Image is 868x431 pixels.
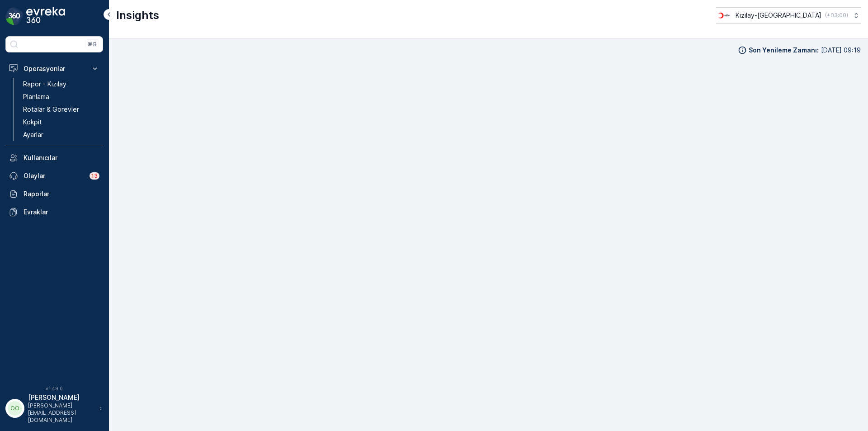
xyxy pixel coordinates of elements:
p: Kızılay-[GEOGRAPHIC_DATA] [736,11,821,20]
a: Planlama [19,90,103,103]
a: Evraklar [5,203,103,221]
p: Rotalar & Görevler [23,105,79,114]
p: Ayarlar [23,130,43,139]
p: Son Yenileme Zamanı : [749,46,819,55]
div: OO [8,401,22,416]
img: k%C4%B1z%C4%B1lay.png [716,10,732,20]
p: [PERSON_NAME][EMAIL_ADDRESS][DOMAIN_NAME] [28,402,95,424]
p: Rapor - Kızılay [23,80,66,89]
a: Raporlar [5,185,103,203]
p: [DATE] 09:19 [821,46,861,55]
a: Olaylar13 [5,167,103,185]
a: Kokpit [19,116,103,128]
p: Insights [116,8,159,23]
p: Raporlar [24,189,99,199]
p: Olaylar [24,171,84,180]
img: logo [5,7,24,25]
span: v 1.49.0 [5,386,103,391]
p: Planlama [23,92,49,101]
p: Kokpit [23,118,42,127]
p: ( +03:00 ) [825,12,848,19]
p: Evraklar [24,208,99,217]
p: ⌘B [88,41,97,48]
button: Kızılay-[GEOGRAPHIC_DATA](+03:00) [716,7,861,24]
p: 13 [91,172,98,180]
a: Ayarlar [19,128,103,141]
button: OO[PERSON_NAME][PERSON_NAME][EMAIL_ADDRESS][DOMAIN_NAME] [5,393,103,424]
a: Kullanıcılar [5,149,103,167]
a: Rapor - Kızılay [19,78,103,90]
button: Operasyonlar [5,60,103,78]
a: Rotalar & Görevler [19,103,103,116]
p: Kullanıcılar [24,153,99,162]
p: Operasyonlar [24,64,85,73]
p: [PERSON_NAME] [28,393,95,402]
img: logo_dark-DEwI_e13.png [26,7,65,25]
